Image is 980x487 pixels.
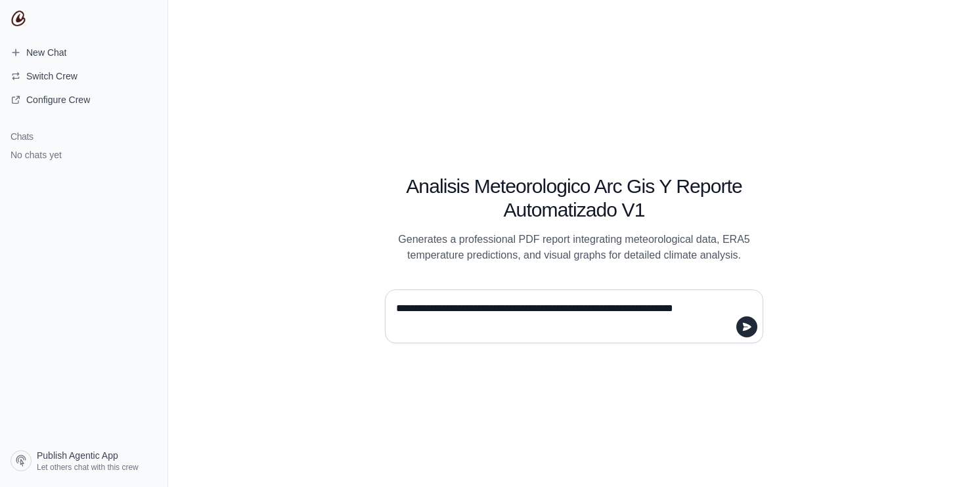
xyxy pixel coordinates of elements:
a: Configure Crew [5,89,162,110]
img: CrewAI Logo [11,11,26,26]
span: New Chat [26,46,66,59]
p: Generates a professional PDF report integrating meteorological data, ERA5 temperature predictions... [385,232,763,263]
h1: Analisis Meteorologico Arc Gis Y Reporte Automatizado V1 [385,175,763,222]
button: Switch Crew [5,66,162,87]
span: Switch Crew [26,70,78,83]
span: Publish Agentic App [37,449,118,462]
span: Configure Crew [26,93,90,106]
iframe: Chat Widget [914,424,980,487]
a: New Chat [5,42,162,63]
span: Let others chat with this crew [37,462,139,473]
a: Publish Agentic App Let others chat with this crew [5,445,162,476]
div: Widget de chat [914,424,980,487]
